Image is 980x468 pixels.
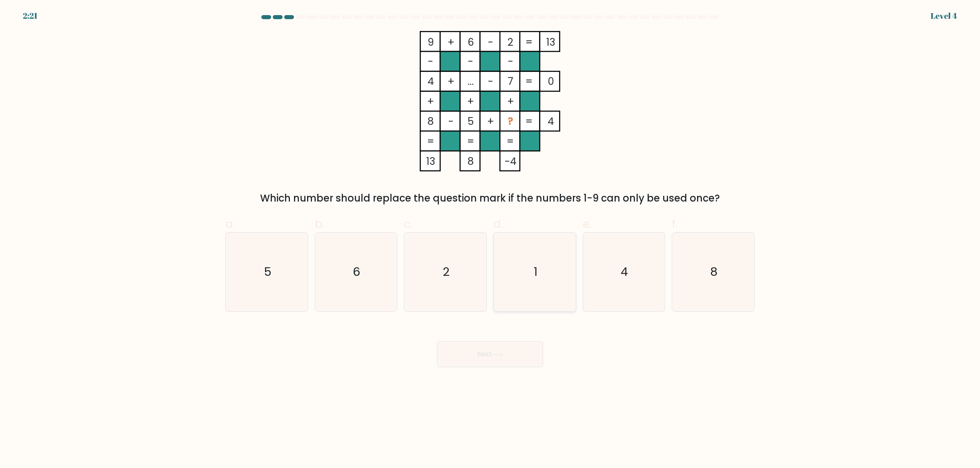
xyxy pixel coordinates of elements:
tspan: + [467,94,474,109]
span: b. [315,216,325,232]
button: Next [437,341,543,367]
text: 8 [710,264,718,280]
tspan: -4 [505,154,517,169]
text: 1 [534,264,537,280]
div: Level 4 [931,10,957,22]
tspan: 8 [468,154,474,169]
span: d. [493,216,503,232]
span: c. [404,216,413,232]
text: 6 [353,264,361,280]
tspan: 6 [468,35,474,49]
span: e. [583,216,592,232]
span: a. [225,216,235,232]
tspan: + [487,114,494,129]
tspan: + [448,74,454,89]
text: 5 [264,264,272,280]
tspan: 4 [428,74,434,89]
tspan: ? [508,114,513,129]
tspan: = [467,134,474,149]
tspan: - [508,54,513,69]
tspan: 9 [428,35,434,49]
tspan: - [428,54,433,69]
tspan: = [427,134,434,149]
tspan: 4 [548,114,554,129]
div: 2:21 [23,10,38,22]
tspan: + [448,35,454,49]
tspan: 7 [508,74,513,89]
tspan: = [507,134,514,149]
tspan: - [488,74,493,89]
span: f. [672,216,677,232]
tspan: = [526,74,533,89]
tspan: + [507,94,514,109]
tspan: - [448,114,454,129]
tspan: - [488,35,493,49]
text: 4 [621,264,628,280]
tspan: 13 [546,35,555,49]
tspan: = [526,114,533,129]
tspan: = [526,35,533,49]
text: 2 [443,264,450,280]
div: Which number should replace the question mark if the numbers 1-9 can only be used once? [230,191,750,206]
tspan: + [427,94,434,109]
tspan: 0 [548,74,554,89]
tspan: 13 [426,154,435,169]
tspan: 5 [468,114,474,129]
tspan: 8 [428,114,434,129]
tspan: 2 [508,35,513,49]
tspan: ... [468,74,474,89]
tspan: - [468,54,473,69]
